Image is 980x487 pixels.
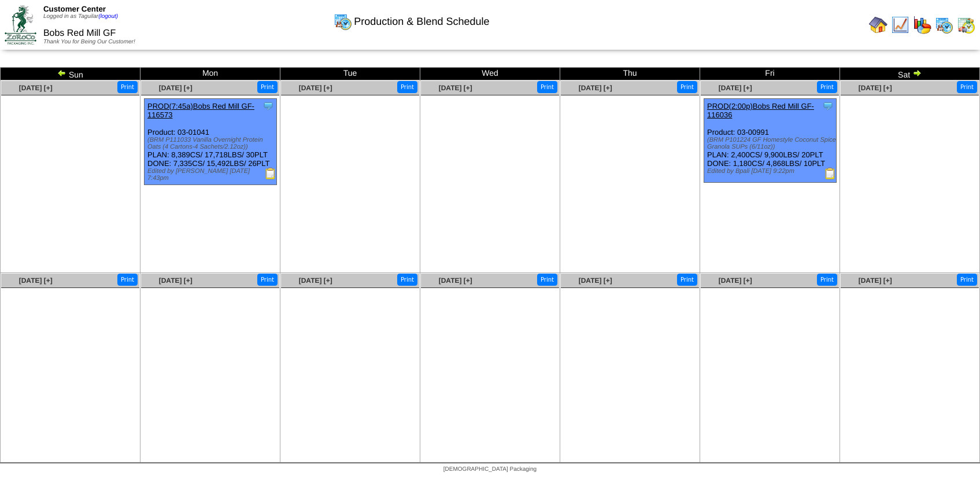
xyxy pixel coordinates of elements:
img: Production Report [265,168,276,179]
button: Print [257,81,278,93]
button: Print [677,81,697,93]
a: [DATE] [+] [159,84,193,92]
img: home.gif [869,16,887,34]
img: calendarprod.gif [935,16,953,34]
td: Mon [140,68,280,80]
a: [DATE] [+] [859,276,892,285]
div: Edited by [PERSON_NAME] [DATE] 7:43pm [147,168,276,182]
button: Print [117,274,138,286]
a: (logout) [98,13,118,20]
span: Customer Center [43,5,106,13]
a: [DATE] [+] [299,276,332,285]
span: [DEMOGRAPHIC_DATA] Packaging [443,466,537,473]
img: line_graph.gif [891,16,909,34]
div: Edited by Bpali [DATE] 9:22pm [707,168,836,175]
img: Tooltip [822,100,834,112]
button: Print [537,81,557,93]
a: [DATE] [+] [19,84,53,92]
button: Print [817,274,837,286]
button: Print [957,274,977,286]
button: Print [817,81,837,93]
img: graph.gif [913,16,931,34]
button: Print [957,81,977,93]
a: PROD(7:45a)Bobs Red Mill GF-116573 [147,102,254,119]
div: (BRM P111033 Vanilla Overnight Protein Oats (4 Cartons-4 Sachets/2.12oz)) [147,136,276,150]
a: [DATE] [+] [439,276,472,285]
span: Thank You for Being Our Customer! [43,39,135,45]
div: (BRM P101224 GF Homestyle Coconut Spice Granola SUPs (6/11oz)) [707,136,836,150]
img: Production Report [824,168,836,179]
img: calendarprod.gif [334,12,352,31]
a: [DATE] [+] [439,84,472,92]
div: Product: 03-01041 PLAN: 8,389CS / 17,718LBS / 30PLT DONE: 7,335CS / 15,492LBS / 26PLT [145,99,277,185]
img: ZoRoCo_Logo(Green%26Foil)%20jpg.webp [5,5,36,44]
td: Fri [700,68,840,80]
div: Product: 03-00991 PLAN: 2,400CS / 9,900LBS / 20PLT DONE: 1,180CS / 4,868LBS / 10PLT [704,99,837,183]
button: Print [537,274,557,286]
a: PROD(2:00p)Bobs Red Mill GF-116036 [707,102,814,119]
button: Print [117,81,138,93]
td: Thu [560,68,700,80]
td: Wed [420,68,560,80]
button: Print [257,274,278,286]
button: Print [677,274,697,286]
a: [DATE] [+] [719,84,752,92]
a: [DATE] [+] [859,84,892,92]
td: Tue [280,68,420,80]
a: [DATE] [+] [19,276,53,285]
span: Logged in as Taguilar [43,13,118,20]
img: arrowright.gif [912,68,922,78]
span: Bobs Red Mill GF [43,28,116,38]
img: arrowleft.gif [57,68,66,78]
img: Tooltip [262,100,274,112]
a: [DATE] [+] [579,84,612,92]
button: Print [397,81,417,93]
button: Print [397,274,417,286]
span: Production & Blend Schedule [354,16,489,28]
td: Sun [1,68,140,80]
img: calendarinout.gif [957,16,975,34]
a: [DATE] [+] [579,276,612,285]
a: [DATE] [+] [159,276,193,285]
td: Sat [840,68,980,80]
a: [DATE] [+] [719,276,752,285]
a: [DATE] [+] [299,84,332,92]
